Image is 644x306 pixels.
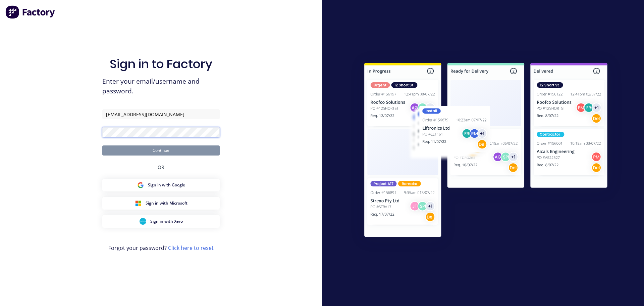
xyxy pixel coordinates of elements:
img: Microsoft Sign in [135,200,142,207]
button: Microsoft Sign inSign in with Microsoft [102,197,220,210]
h1: Sign in to Factory [110,57,212,71]
a: Click here to reset [168,244,214,252]
button: Google Sign inSign in with Google [102,179,220,191]
span: Sign in with Google [148,182,185,188]
button: Continue [102,145,220,156]
img: Xero Sign in [140,218,146,225]
input: Email/Username [102,109,220,119]
img: Factory [5,5,56,19]
div: OR [158,156,164,179]
span: Enter your email/username and password. [102,77,220,96]
span: Sign in with Microsoft [146,200,187,206]
img: Sign in [350,49,622,253]
span: Sign in with Xero [150,218,183,224]
img: Google Sign in [137,182,144,188]
button: Xero Sign inSign in with Xero [102,215,220,228]
span: Forgot your password? [108,244,214,252]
